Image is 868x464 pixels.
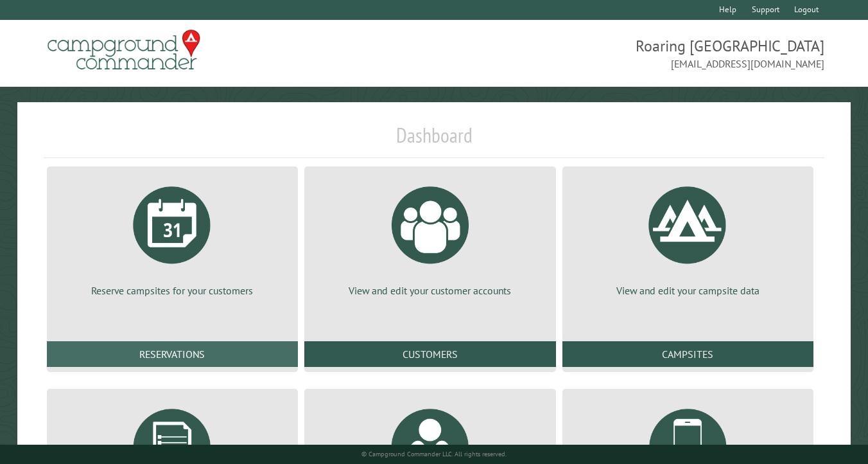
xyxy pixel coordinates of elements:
p: View and edit your campsite data [578,283,799,298]
a: Campsites [562,341,814,367]
small: © Campground Commander LLC. All rights reserved. [361,450,507,458]
a: Customers [304,341,556,367]
img: Campground Commander [44,25,204,75]
p: Reserve campsites for your customers [62,283,283,298]
a: Reserve campsites for your customers [62,177,283,298]
a: View and edit your customer accounts [320,177,541,298]
p: View and edit your customer accounts [320,283,541,298]
a: Reservations [47,341,299,367]
a: View and edit your campsite data [578,177,799,298]
h1: Dashboard [44,123,825,158]
span: Roaring [GEOGRAPHIC_DATA] [EMAIL_ADDRESS][DOMAIN_NAME] [434,35,824,71]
